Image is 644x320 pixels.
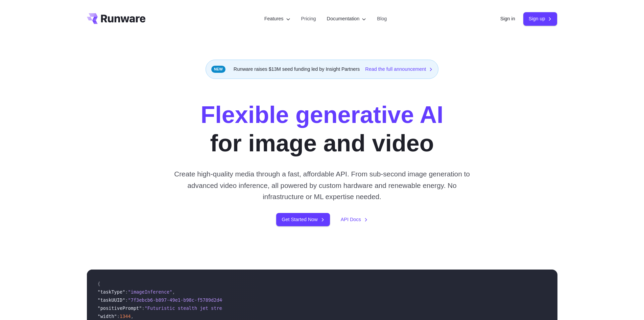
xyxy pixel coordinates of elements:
[131,314,134,319] span: ,
[128,297,233,303] span: "7f3ebcb6-b897-49e1-b98c-f5789d2d40d7"
[98,281,100,286] span: {
[264,15,290,23] label: Features
[172,289,175,295] span: ,
[327,15,366,23] label: Documentation
[142,305,144,311] span: :
[171,168,473,202] p: Create high-quality media through a fast, affordable API. From sub-second image generation to adv...
[117,314,120,319] span: :
[200,102,443,128] strong: Flexible generative AI
[200,101,443,157] h1: for image and video
[125,289,128,295] span: :
[341,216,368,223] a: API Docs
[301,15,316,23] a: Pricing
[377,15,387,23] a: Blog
[87,13,146,24] a: Go to /
[120,314,131,319] span: 1344
[125,297,128,303] span: :
[523,12,557,25] a: Sign up
[98,297,125,303] span: "taskUUID"
[206,60,439,79] div: Runware raises $13M seed funding led by Insight Partners
[500,15,515,23] a: Sign in
[276,213,330,226] a: Get Started Now
[365,65,433,73] a: Read the full announcement
[98,314,117,319] span: "width"
[98,305,142,311] span: "positivePrompt"
[128,289,172,295] span: "imageInference"
[98,289,125,295] span: "taskType"
[145,305,397,311] span: "Futuristic stealth jet streaking through a neon-lit cityscape with glowing purple exhaust"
